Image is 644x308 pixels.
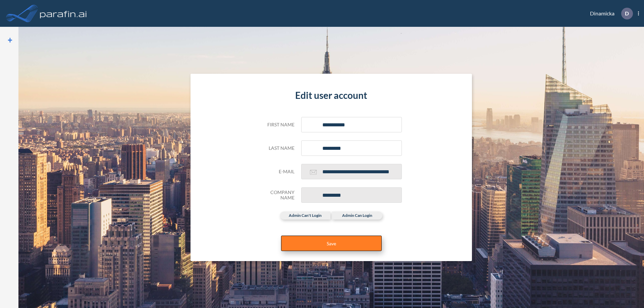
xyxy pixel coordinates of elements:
[625,10,629,16] p: D
[332,211,382,220] label: admin can login
[580,8,639,19] div: Dinamicka
[39,7,88,20] img: logo
[281,236,382,251] button: Save
[261,169,294,175] h5: E-mail
[261,90,402,101] h4: Edit user account
[261,190,294,201] h5: Company Name
[261,145,294,151] h5: Last name
[280,211,330,220] label: admin can't login
[261,122,294,128] h5: First name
